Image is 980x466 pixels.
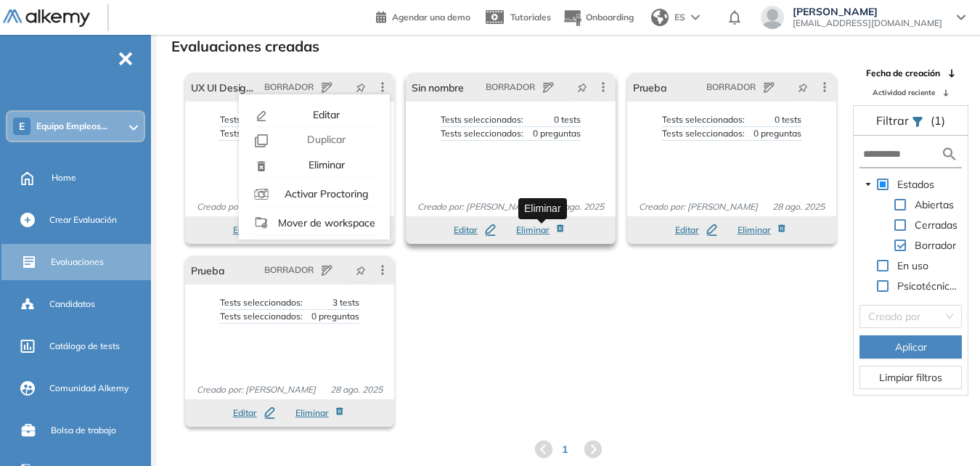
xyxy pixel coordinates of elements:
span: 0 tests [554,113,581,126]
button: Editar [233,224,275,237]
button: pushpin [345,75,377,99]
button: Editar [675,224,717,237]
span: (1) [931,112,945,129]
button: Aplicar [859,335,962,359]
span: Eliminar [516,224,550,237]
span: Equipo Empleos... [36,120,107,132]
button: Editar [454,224,496,237]
a: Prueba [191,256,224,285]
button: Editar [233,406,275,420]
span: [PERSON_NAME] [793,6,942,17]
span: Catálogo de tests [49,340,120,353]
span: Limpiar filtros [879,369,942,385]
button: Mover de workspace [245,211,384,234]
img: world [651,9,669,26]
span: Tests seleccionados: [662,113,745,126]
span: En uso [894,257,931,274]
span: Onboarding [586,12,634,23]
span: Tests seleccionados: [220,127,303,140]
span: Candidatos [49,298,95,311]
span: Bolsa de trabajo [51,424,116,437]
span: Creado por: [PERSON_NAME] [191,200,322,213]
span: Creado por: [PERSON_NAME] [191,383,322,396]
span: 1 [562,442,568,457]
span: Eliminar [738,224,771,237]
span: Tests seleccionados: [220,310,303,323]
span: Eliminar [295,406,329,420]
span: Editar [454,224,478,237]
span: Tests seleccionados: [441,127,523,140]
span: pushpin [798,81,808,93]
span: Mover de workspace [275,216,375,229]
button: Eliminar [738,224,789,237]
span: pushpin [356,81,366,93]
span: 0 tests [775,113,801,126]
span: Editar [310,108,340,121]
span: Evaluaciones [51,256,104,269]
span: Crear Evaluación [49,213,117,226]
span: Psicotécnicos [897,279,960,293]
span: Activar Proctoring [282,187,369,200]
span: Editar [675,224,699,237]
a: Prueba [633,73,666,102]
span: En uso [897,259,928,272]
button: Editar [245,103,384,126]
span: Psicotécnicos [894,277,962,295]
span: Editar [233,224,257,237]
span: 28 ago. 2025 [324,383,388,396]
span: Comunidad Alkemy [49,382,128,395]
h3: Evaluaciones creadas [171,38,319,55]
img: arrow [691,15,700,20]
span: 0 preguntas [533,127,581,140]
button: Onboarding [563,2,634,33]
span: 28 ago. 2025 [546,200,610,213]
span: 28 ago. 2025 [767,200,830,213]
button: Activar Proctoring [245,182,384,205]
span: Tests seleccionados: [441,113,523,126]
span: Borrador [915,239,956,252]
span: BORRADOR [486,81,535,94]
button: pushpin [566,75,598,99]
span: Estados [897,178,934,191]
span: 0 preguntas [754,127,801,140]
span: Tutoriales [510,12,551,23]
span: Agendar una demo [392,12,470,23]
span: Creado por: [PERSON_NAME] [412,200,542,213]
img: search icon [941,145,958,163]
span: Fecha de creación [866,67,940,80]
span: ES [674,11,685,24]
a: Sin nombre [412,73,463,102]
button: Limpiar filtros [859,366,962,389]
span: Abiertas [915,198,954,211]
span: Tests seleccionados: [220,296,303,309]
span: Home [52,171,76,184]
span: Abiertas [912,196,957,213]
a: UX UI Designer - PPAY [191,73,258,102]
span: Tests seleccionados: [220,113,303,126]
span: Estados [894,176,937,193]
span: Cerradas [915,218,957,232]
button: Eliminar [295,406,347,420]
span: pushpin [577,81,587,93]
span: Editar [233,406,257,420]
button: pushpin [787,75,819,99]
span: caret-down [865,181,872,188]
span: Cerradas [912,216,960,234]
button: Eliminar [516,224,568,237]
span: BORRADOR [706,81,756,94]
span: BORRADOR [264,81,314,94]
span: Eliminar [306,158,345,171]
a: Agendar una demo [376,7,470,25]
span: 3 tests [332,296,359,309]
span: Actividad reciente [873,87,935,98]
button: pushpin [345,258,377,282]
span: Duplicar [304,133,346,146]
span: 0 preguntas [311,310,359,323]
img: Logo [3,9,90,28]
span: Creado por: [PERSON_NAME] [633,200,764,213]
span: pushpin [356,264,366,276]
button: Eliminar [245,153,384,176]
span: Tests seleccionados: [662,127,745,140]
span: E [19,120,25,132]
span: BORRADOR [264,263,314,277]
